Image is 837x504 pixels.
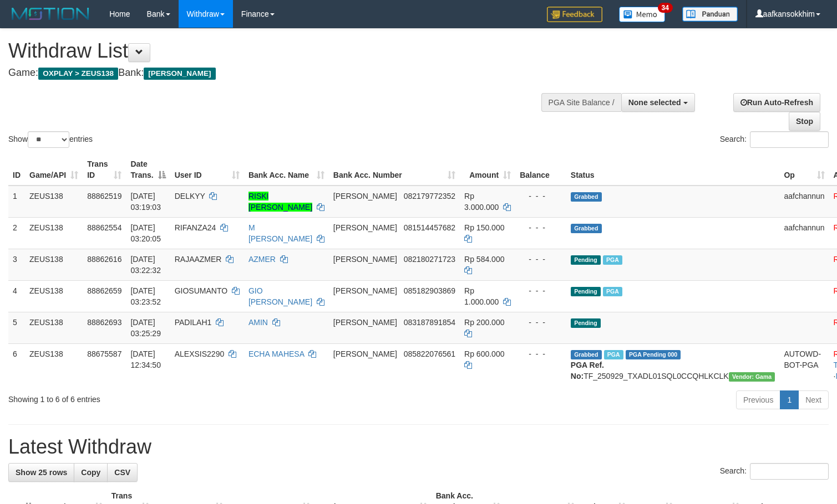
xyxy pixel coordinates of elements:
[175,192,205,200] span: DELKYY
[25,280,83,312] td: ZEUS138
[780,390,799,409] a: 1
[541,93,621,112] div: PGA Site Balance /
[87,349,121,358] span: 88675587
[25,312,83,343] td: ZEUS138
[566,343,780,386] td: TF_250929_TXADL01SQL0CCQHLKCLK
[404,286,455,295] span: Copy 085182903869 to clipboard
[682,7,738,22] img: panduan.png
[333,192,397,200] span: [PERSON_NAME]
[779,154,829,186] th: Op: activate to sort column ascending
[74,463,108,482] a: Copy
[779,217,829,249] td: aafchannun
[333,286,397,295] span: [PERSON_NAME]
[87,255,121,264] span: 88862616
[175,255,222,264] span: RAJAAZMER
[8,312,25,343] td: 5
[571,192,602,202] span: Grabbed
[87,223,121,232] span: 88862554
[8,68,547,79] h4: Game: Bank:
[750,463,829,480] input: Search:
[404,318,455,327] span: Copy 083187891854 to clipboard
[464,349,504,358] span: Rp 600.000
[114,468,130,477] span: CSV
[404,349,455,358] span: Copy 085822076561 to clipboard
[25,186,83,218] td: ZEUS138
[107,463,138,482] a: CSV
[789,112,820,131] a: Stop
[244,154,329,186] th: Bank Acc. Name: activate to sort column ascending
[720,131,829,148] label: Search:
[175,318,212,327] span: PADILAH1
[126,154,170,186] th: Date Trans.: activate to sort column descending
[248,286,312,306] a: GIO [PERSON_NAME]
[520,191,562,202] div: - - -
[571,287,601,296] span: Pending
[729,372,775,382] span: Vendor URL: https://trx31.1velocity.biz
[130,318,161,338] span: [DATE] 03:25:29
[8,436,829,458] h1: Latest Withdraw
[736,390,780,409] a: Previous
[8,463,74,482] a: Show 25 rows
[87,192,121,200] span: 88862519
[798,390,829,409] a: Next
[25,343,83,386] td: ZEUS138
[566,154,780,186] th: Status
[750,131,829,148] input: Search:
[520,222,562,233] div: - - -
[404,255,455,264] span: Copy 082180271723 to clipboard
[8,280,25,312] td: 4
[248,192,312,212] a: RISKI [PERSON_NAME]
[8,186,25,218] td: 1
[720,463,829,480] label: Search:
[175,349,225,358] span: ALEXSIS2290
[38,68,118,80] span: OXPLAY > ZEUS138
[8,40,547,62] h1: Withdraw List
[520,317,562,328] div: - - -
[175,223,216,232] span: RIFANZA24
[619,7,666,22] img: Button%20Memo.svg
[333,318,397,327] span: [PERSON_NAME]
[658,3,673,13] span: 34
[87,318,121,327] span: 88862693
[779,186,829,218] td: aafchannun
[604,350,623,359] span: Marked by aafpengsreynich
[8,217,25,249] td: 2
[520,285,562,296] div: - - -
[733,93,820,112] a: Run Auto-Refresh
[130,255,161,275] span: [DATE] 03:22:32
[130,192,161,212] span: [DATE] 03:19:03
[8,343,25,386] td: 6
[520,348,562,359] div: - - -
[248,223,312,243] a: M [PERSON_NAME]
[464,192,499,212] span: Rp 3.000.000
[130,286,161,306] span: [DATE] 03:23:52
[8,154,25,186] th: ID
[515,154,566,186] th: Balance
[404,192,455,200] span: Copy 082179772352 to clipboard
[333,349,397,358] span: [PERSON_NAME]
[28,131,69,148] select: Showentries
[621,93,695,112] button: None selected
[248,255,276,264] a: AZMER
[16,468,67,477] span: Show 25 rows
[571,350,602,359] span: Grabbed
[81,468,100,477] span: Copy
[626,350,681,359] span: PGA Pending
[464,318,504,327] span: Rp 200.000
[628,98,681,107] span: None selected
[25,249,83,280] td: ZEUS138
[8,6,93,22] img: MOTION_logo.png
[8,389,341,405] div: Showing 1 to 6 of 6 entries
[248,318,268,327] a: AMIN
[87,286,121,295] span: 88862659
[333,255,397,264] span: [PERSON_NAME]
[175,286,227,295] span: GIOSUMANTO
[144,68,215,80] span: [PERSON_NAME]
[8,249,25,280] td: 3
[464,286,499,306] span: Rp 1.000.000
[329,154,460,186] th: Bank Acc. Number: activate to sort column ascending
[571,255,601,265] span: Pending
[130,349,161,369] span: [DATE] 12:34:50
[8,131,93,148] label: Show entries
[460,154,515,186] th: Amount: activate to sort column ascending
